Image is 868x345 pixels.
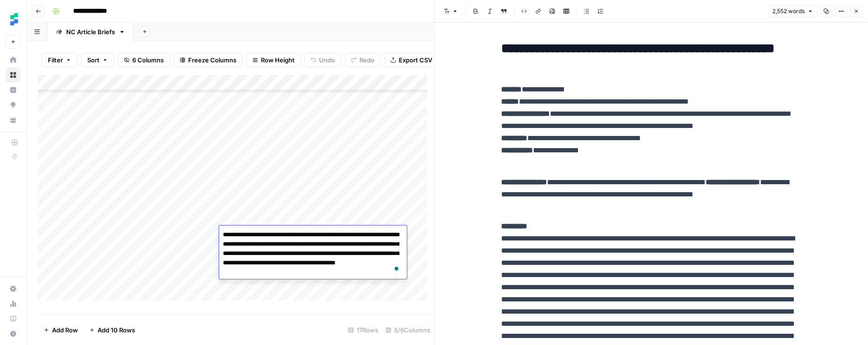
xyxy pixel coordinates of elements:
[6,11,23,28] img: Ten Speed Logo
[48,55,63,65] span: Filter
[261,55,295,65] span: Row Height
[359,55,374,65] span: Redo
[52,325,78,335] span: Add Row
[219,228,407,279] textarea: To enrich screen reader interactions, please activate Accessibility in Grammarly extension settings
[6,52,21,67] a: Home
[6,326,21,341] button: Help + Support
[81,52,114,67] button: Sort
[66,27,115,37] div: NC Article Briefs
[42,52,77,67] button: Filter
[6,82,21,97] a: Insights
[399,55,432,65] span: Export CSV
[305,52,341,67] button: Undo
[6,112,21,127] a: Your Data
[132,55,164,65] span: 6 Columns
[345,52,381,67] button: Redo
[174,52,243,67] button: Freeze Columns
[768,5,817,17] button: 2,552 words
[382,322,434,337] div: 6/6 Columns
[344,322,382,337] div: 17 Rows
[84,322,141,337] button: Add 10 Rows
[384,52,438,67] button: Export CSV
[38,322,84,337] button: Add Row
[48,22,133,41] a: NC Article Briefs
[6,67,21,82] a: Browse
[6,281,21,296] a: Settings
[246,52,301,67] button: Row Height
[6,296,21,311] a: Usage
[6,97,21,112] a: Opportunities
[319,55,335,65] span: Undo
[6,7,21,31] button: Workspace: Ten Speed
[87,55,99,65] span: Sort
[188,55,236,65] span: Freeze Columns
[6,311,21,326] a: Learning Hub
[98,325,135,335] span: Add 10 Rows
[772,7,805,15] span: 2,552 words
[118,52,170,67] button: 6 Columns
